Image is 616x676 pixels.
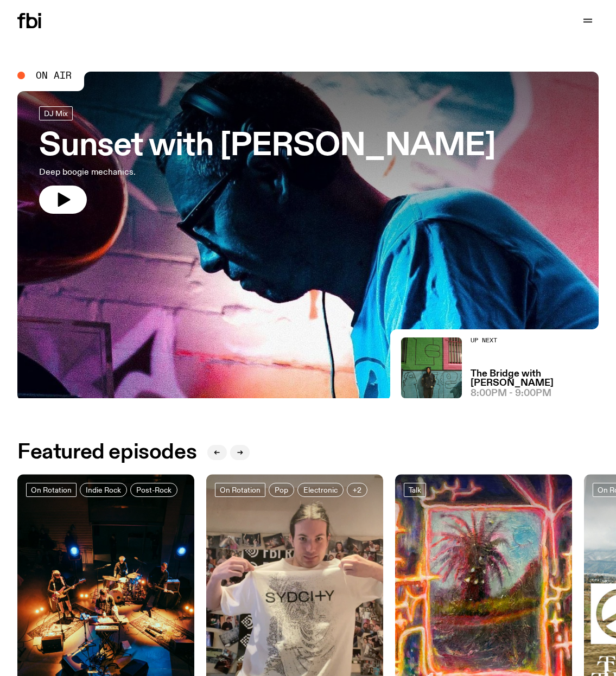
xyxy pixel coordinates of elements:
a: Sunset with [PERSON_NAME]Deep boogie mechanics. [39,106,496,214]
a: The Bridge with [PERSON_NAME] [471,369,599,388]
h2: Featured episodes [17,443,196,462]
span: Pop [275,486,288,494]
span: On Air [36,71,72,80]
span: 8:00pm - 9:00pm [471,389,551,398]
button: +2 [347,483,367,497]
span: On Rotation [31,486,72,494]
a: Simon Caldwell stands side on, looking downwards. He has headphones on. Behind him is a brightly ... [17,72,599,398]
h3: Sunset with [PERSON_NAME] [39,131,496,162]
p: Deep boogie mechanics. [39,166,317,179]
span: On Rotation [220,486,261,494]
span: Indie Rock [86,486,121,494]
a: Electronic [297,483,344,497]
span: Post-Rock [136,486,172,494]
a: On Rotation [26,483,77,497]
a: Post-Rock [130,483,177,497]
a: Pop [269,483,294,497]
a: Indie Rock [80,483,127,497]
a: DJ Mix [39,106,73,120]
span: Electronic [303,486,338,494]
span: DJ Mix [44,109,68,117]
img: Amelia Sparke is wearing a black hoodie and pants, leaning against a blue, green and pink wall wi... [401,337,462,398]
h2: Up Next [471,337,599,343]
a: Talk [404,483,426,497]
a: On Rotation [215,483,265,497]
span: Talk [409,486,421,494]
span: +2 [353,486,361,494]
